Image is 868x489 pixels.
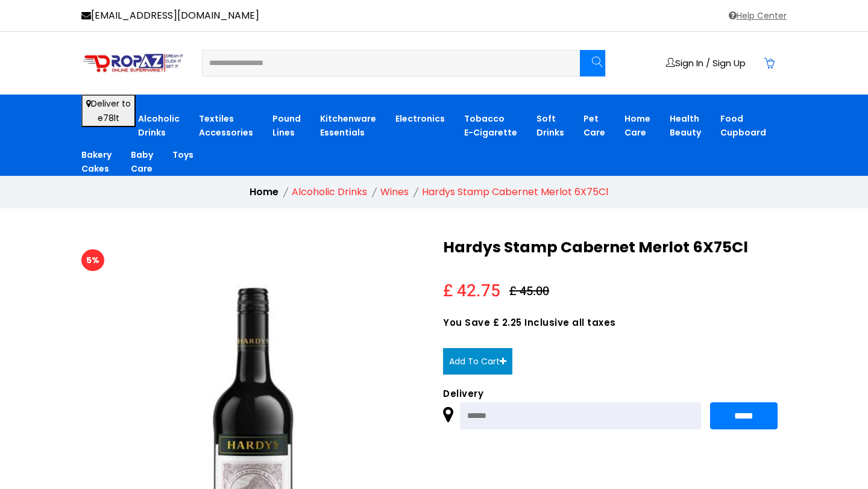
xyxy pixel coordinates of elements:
[443,348,512,375] button: Add To Cart
[292,185,367,199] li: Alcoholic Drinks
[536,112,564,140] a: SoftDrinks
[670,112,701,140] a: HealthBeauty
[720,112,766,140] a: FoodCupboard
[81,249,104,271] span: 5%
[395,112,445,126] a: Electronics
[443,318,787,327] span: You Save £ 2.25 Inclusive all taxes
[272,112,301,140] a: PoundLines
[250,185,278,199] a: Home
[131,148,153,176] a: BabyCare
[81,95,136,127] button: Deliver toe78lt
[583,112,605,140] a: PetCare
[624,112,650,140] a: HomeCare
[81,53,184,73] img: logo
[138,112,180,140] a: AlcoholicDrinks
[443,238,787,257] h2: Hardys Stamp Cabernet Merlot 6X75Cl
[727,8,787,23] a: Help Center
[81,8,259,23] a: [EMAIL_ADDRESS][DOMAIN_NAME]
[380,185,409,199] li: Wines
[666,58,746,67] a: Sign In / Sign Up
[199,112,253,140] a: TextilesAccessories
[81,148,112,176] a: BakeryCakes
[320,112,376,140] a: KitchenwareEssentials
[443,389,787,398] span: Delivery
[422,185,608,199] li: Hardys Stamp Cabernet Merlot 6X75Cl
[464,112,517,140] a: TobaccoE-Cigarette
[509,284,549,299] span: £ 45.00
[443,284,500,299] span: £ 42.75
[172,148,193,162] a: Toys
